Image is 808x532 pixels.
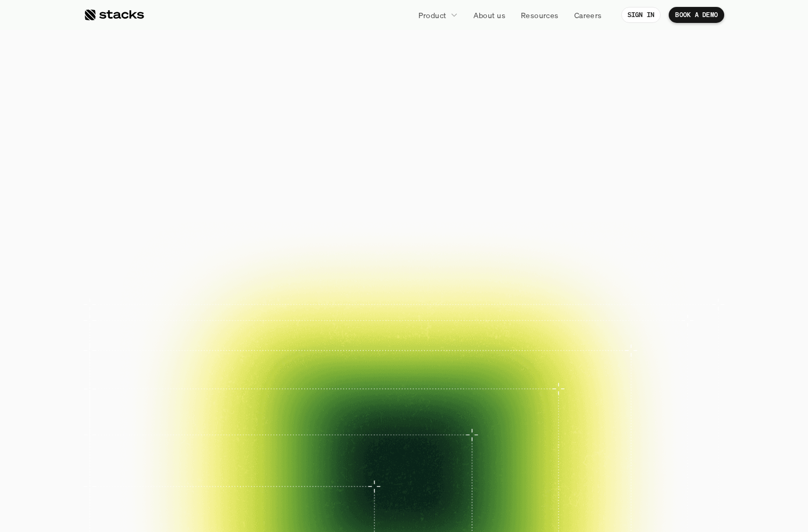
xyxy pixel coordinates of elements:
[628,11,655,19] p: SIGN IN
[218,291,284,337] a: Case study
[395,245,515,272] a: EXPLORE PRODUCT
[601,358,667,367] p: and more
[574,10,602,21] p: Careers
[473,10,505,21] p: About us
[448,291,514,337] a: Case study
[240,326,268,333] h2: Case study
[621,7,661,23] a: SIGN IN
[316,381,345,388] h2: Case study
[418,10,447,21] p: Product
[347,55,462,66] p: Stacks launches Agentic AI
[323,49,485,72] a: Stacks launches Agentic AI
[675,11,718,19] p: BOOK A DEMO
[141,291,207,337] a: Case study
[568,5,608,25] a: Careers
[669,7,724,23] a: BOOK A DEMO
[311,251,371,266] p: BOOK A DEMO
[163,326,191,333] h2: Case study
[470,326,498,333] h2: Case study
[521,10,559,21] p: Resources
[295,345,361,392] a: Case study
[292,245,390,272] a: BOOK A DEMO
[271,133,536,181] span: Reimagined.
[218,345,284,392] a: Case study
[296,85,480,133] span: financial
[271,193,537,225] p: Close your books faster, smarter, and risk-free with Stacks, the AI tool for accounting teams.
[202,85,287,133] span: The
[514,5,565,25] a: Resources
[489,85,606,133] span: close.
[414,251,496,266] p: EXPLORE PRODUCT
[467,5,512,25] a: About us
[240,381,268,388] h2: Case study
